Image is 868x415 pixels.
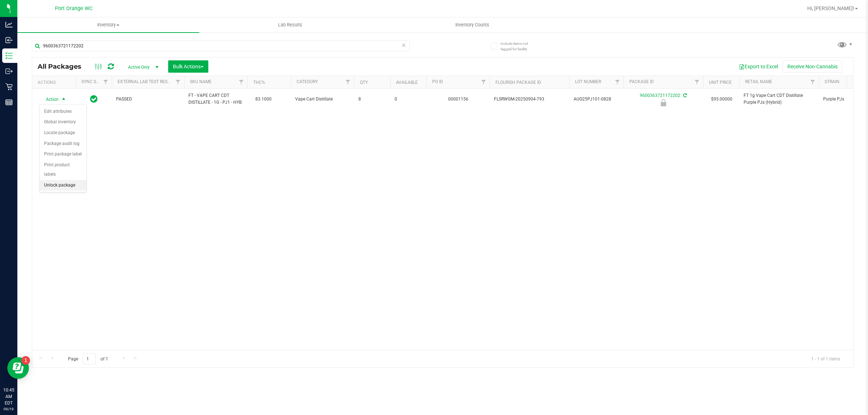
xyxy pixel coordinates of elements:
span: Port Orange WC [55,5,93,12]
span: Clear [401,40,406,50]
inline-svg: Analytics [5,21,13,28]
p: 10:45 AM EDT [3,387,14,406]
button: Bulk Actions [168,60,208,73]
li: Unlock package [40,180,86,191]
span: 8 [358,96,386,103]
button: Receive Non-Cannabis [783,60,842,73]
a: Package ID [629,79,654,84]
span: All Packages [38,63,89,70]
span: 1 - 1 of 1 items [805,353,846,364]
inline-svg: Outbound [5,68,13,75]
span: Inventory Counts [446,22,499,28]
span: 0 [395,96,422,103]
span: AUG25PJ101-0828 [574,96,619,103]
span: FLSRWGM-20250904-793 [494,96,565,103]
span: Include items not tagged for facility [501,41,537,52]
iframe: Resource center unread badge [21,356,30,365]
span: Lab Results [268,22,312,28]
li: Print product labels [40,160,86,180]
a: Strain [825,79,839,84]
a: Retail Name [745,79,772,84]
span: 83.1000 [252,94,275,104]
a: Filter [342,76,354,88]
li: Locate package [40,128,86,138]
span: select [59,94,68,104]
a: External Lab Test Result [118,79,174,84]
div: Newly Received [622,99,704,106]
a: Category [297,79,318,84]
div: Actions [38,80,73,85]
li: Package audit log [40,138,86,149]
span: Sync from Compliance System [682,93,687,98]
p: 09/19 [3,406,14,412]
span: Action [39,94,59,104]
li: Edit attributes [40,106,86,117]
span: Vape Cart Distillate [295,96,350,103]
a: Available [396,80,418,85]
input: Search Package ID, Item Name, SKU, Lot or Part Number... [32,40,410,51]
a: Lab Results [199,17,381,33]
a: Filter [478,76,490,88]
a: Flourish Package ID [495,80,541,85]
a: 00001156 [448,97,468,102]
a: Filter [612,76,624,88]
a: Qty [360,80,368,85]
inline-svg: Inventory [5,52,13,59]
inline-svg: Reports [5,99,13,106]
a: Filter [100,76,112,88]
span: In Sync [90,94,98,104]
span: $95.00000 [707,94,736,104]
a: THC% [253,80,265,85]
iframe: Resource center [7,357,29,379]
a: Unit Price [709,80,732,85]
a: PO ID [432,79,443,84]
a: Filter [691,76,703,88]
span: Bulk Actions [173,64,204,69]
a: Sync Status [81,79,109,84]
a: SKU Name [190,79,212,84]
a: Filter [235,76,247,88]
a: Filter [172,76,184,88]
span: PASSED [116,96,180,103]
span: Hi, [PERSON_NAME]! [807,5,854,11]
li: Print package label [40,149,86,160]
inline-svg: Retail [5,83,13,90]
inline-svg: Inbound [5,37,13,44]
span: FT 1g Vape Cart CDT Distillate Purple PJs (Hybrid) [744,92,814,106]
a: 9600363721172202 [640,93,680,98]
a: Filter [807,76,819,88]
li: Global inventory [40,117,86,128]
span: FT - VAPE CART CDT DISTILLATE - 1G - PJ1 - HYB [188,92,243,106]
a: Inventory [17,17,199,33]
button: Export to Excel [734,60,783,73]
span: Inventory [17,22,199,28]
a: Lot Number [575,79,601,84]
a: Inventory Counts [381,17,563,33]
input: 1 [83,353,96,364]
span: Page of 1 [62,353,114,364]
